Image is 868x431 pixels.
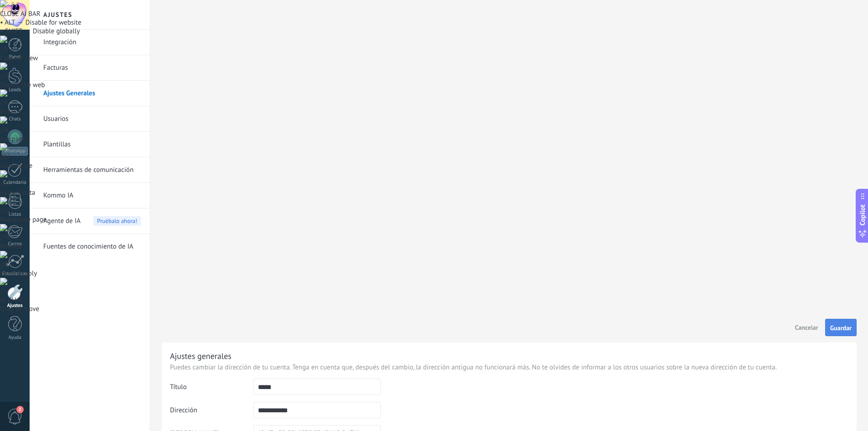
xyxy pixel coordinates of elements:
[16,406,24,413] span: 2
[830,325,852,331] span: Guardar
[795,323,818,332] span: Cancelar
[170,363,848,372] p: Puedes cambiar la dirección de tu cuenta. Tenga en cuenta que, después del cambio, la dirección a...
[2,335,28,341] div: Ayuda
[170,351,231,361] div: Ajustes generales
[170,402,253,425] td: Dirección
[825,319,857,336] button: Guardar
[170,379,253,402] td: Título
[791,321,822,334] button: Cancelar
